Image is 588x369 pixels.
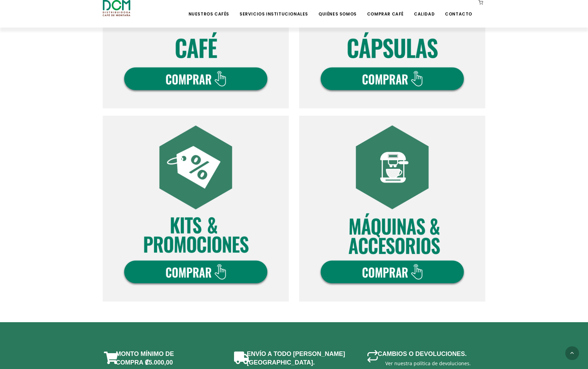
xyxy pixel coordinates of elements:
a: Contacto [441,1,476,17]
a: Comprar Café [363,1,408,17]
a: Calidad [410,1,439,17]
a: Ver nuestra política de devoluciones. [385,360,471,367]
h3: Cambios o devoluciones. [378,350,467,358]
a: Nuestros Cafés [184,1,233,17]
img: DCM-WEB-BOT-COMPRA-V2024-03.png [103,116,289,302]
a: Servicios Institucionales [235,1,312,17]
a: Quiénes Somos [314,1,361,17]
img: DCM-WEB-BOT-COMPRA-V2024-04.png [299,116,485,302]
h3: Monto mínimo de Compra ₡5.000,00 [116,350,219,367]
h3: Envío a todo [PERSON_NAME][GEOGRAPHIC_DATA]. [247,350,350,367]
